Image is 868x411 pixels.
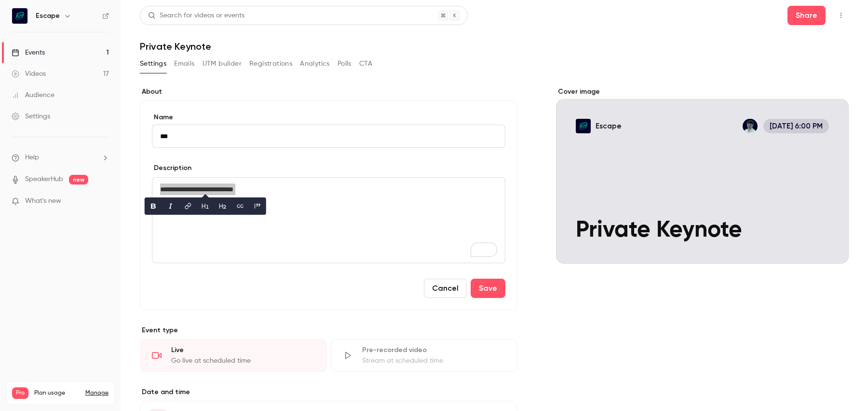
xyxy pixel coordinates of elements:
[331,339,518,372] div: Pre-recorded videoStream at scheduled time
[12,90,54,100] div: Audience
[152,113,505,122] label: Name
[556,87,849,264] section: Cover image
[140,87,517,97] label: About
[12,8,27,24] img: Escape
[12,48,45,57] div: Events
[140,387,517,397] label: Date and time
[171,356,315,366] div: Go live at scheduled time
[146,198,161,214] button: bold
[787,6,826,25] button: Share
[12,69,46,79] div: Videos
[180,198,196,214] button: link
[424,279,467,298] button: Cancel
[25,153,39,163] span: Help
[140,339,327,372] div: LiveGo live at scheduled time
[140,326,517,335] p: Event type
[152,178,505,263] div: To enrich screen reader interactions, please activate Accessibility in Grammarly extension settings
[203,56,242,71] button: UTM builder
[152,178,505,263] div: editor
[359,56,372,71] button: CTA
[152,163,191,173] label: Description
[556,87,849,97] label: Cover image
[148,11,244,21] div: Search for videos or events
[362,345,506,355] div: Pre-recorded video
[97,197,109,206] iframe: Noticeable Trigger
[12,387,28,399] span: Pro
[36,11,60,21] h6: Escape
[25,196,61,206] span: What's new
[140,56,166,71] button: Settings
[34,389,80,397] span: Plan usage
[174,56,194,71] button: Emails
[171,345,315,355] div: Live
[471,279,505,298] button: Save
[69,175,88,184] span: new
[163,198,178,214] button: italic
[250,198,265,214] button: blockquote
[338,56,352,71] button: Polls
[249,56,292,71] button: Registrations
[25,174,63,184] a: SpeakerHub
[140,41,849,52] h1: Private Keynote
[12,112,50,121] div: Settings
[12,153,109,163] li: help-dropdown-opener
[362,356,506,366] div: Stream at scheduled time
[85,389,108,397] a: Manage
[152,177,505,263] section: description
[300,56,330,71] button: Analytics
